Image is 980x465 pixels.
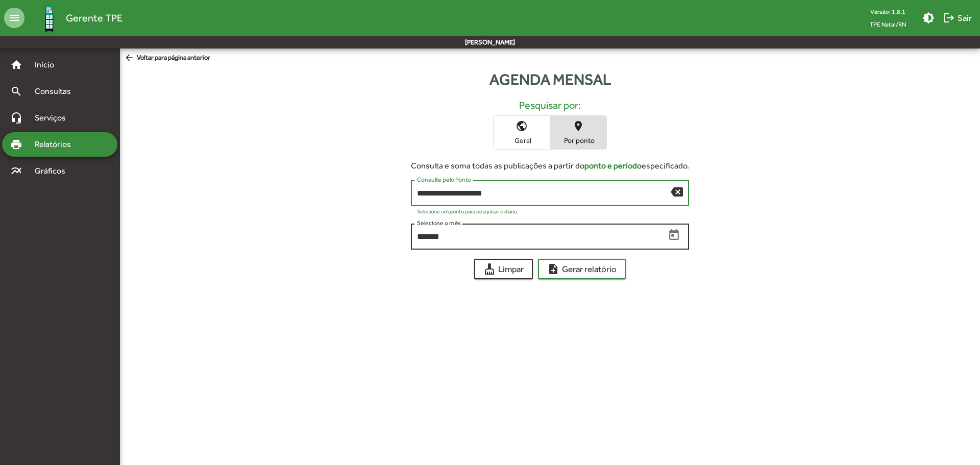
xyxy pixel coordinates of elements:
button: Por ponto [550,116,606,149]
mat-icon: home [10,59,22,71]
button: Open calendar [665,226,683,244]
h5: Pesquisar por: [128,99,972,111]
span: Geral [496,136,547,145]
span: Serviços [29,112,80,124]
span: Consultas [29,85,84,97]
img: Logo [33,2,66,35]
mat-icon: public [516,120,528,132]
mat-icon: backspace [671,185,683,198]
div: Agenda mensal [120,68,980,91]
span: Sair [943,9,972,27]
span: Gerente TPE [66,10,122,26]
span: Gerar relatório [547,260,617,278]
span: Limpar [483,260,524,278]
mat-icon: arrow_back [124,53,137,64]
mat-icon: place [572,120,584,132]
a: Gerente TPE [24,2,122,35]
span: Por ponto [553,136,604,145]
mat-hint: Selecione um ponto para pesquisar o diário. [417,208,519,214]
span: Início [29,59,69,71]
mat-icon: logout [943,12,955,24]
mat-icon: headset_mic [10,112,22,124]
mat-icon: multiline_chart [10,165,22,177]
mat-icon: menu [4,8,24,28]
mat-icon: note_add [547,263,559,275]
span: TPE Natal/RN [862,18,914,31]
mat-icon: print [10,138,22,151]
span: Gráficos [29,165,79,177]
div: Versão: 1.8.1 [862,5,914,18]
span: Relatórios [29,138,84,151]
button: Gerar relatório [538,259,626,279]
span: Voltar para página anterior [124,53,210,64]
mat-icon: search [10,85,22,97]
mat-icon: brightness_medium [922,12,935,24]
button: Geral [494,116,550,149]
div: Consulta e soma todas as publicações a partir do especificado. [411,160,689,172]
strong: ponto e período [584,161,642,170]
mat-icon: cleaning_services [483,263,496,275]
button: Limpar [474,259,533,279]
button: Sair [939,9,976,27]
